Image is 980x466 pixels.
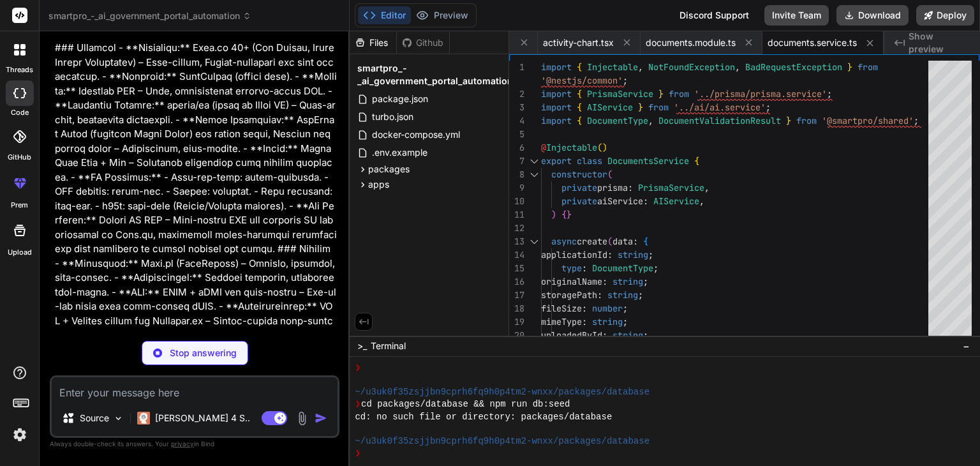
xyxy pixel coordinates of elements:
[355,435,650,447] span: ~/u3uk0f35zsjjbn9cprh6fq9h0p4tm2-wnxx/packages/database
[592,303,623,314] span: number
[526,168,542,181] div: Click to collapse the range.
[577,115,582,126] span: {
[607,236,612,247] span: (
[551,236,577,247] span: async
[526,235,542,248] div: Click to collapse the range.
[551,209,556,220] span: )
[509,289,524,302] div: 17
[592,262,653,274] span: DocumentType
[397,36,449,49] div: Github
[638,182,704,193] span: PrismaService
[653,195,699,207] span: AIService
[355,398,361,410] span: ❯
[509,141,524,154] div: 6
[543,36,614,49] span: activity-chart.tsx
[602,276,607,287] span: :
[80,412,109,425] p: Source
[699,195,704,207] span: ,
[551,169,607,180] span: constructor
[607,169,612,180] span: (
[509,154,524,168] div: 7
[960,336,972,356] button: −
[582,303,587,314] span: :
[704,182,709,193] span: ,
[623,303,628,314] span: ;
[796,115,817,126] span: from
[509,222,524,235] div: 12
[541,155,572,167] span: export
[587,88,653,100] span: PrismaService
[766,101,771,113] span: ;
[561,262,582,274] span: type
[509,114,524,128] div: 4
[658,88,664,100] span: }
[577,88,582,100] span: {
[509,208,524,222] div: 11
[371,340,406,352] span: Terminal
[358,6,411,24] button: Editor
[295,411,309,426] img: attachment
[643,329,648,341] span: ;
[669,88,689,100] span: from
[509,61,524,74] div: 1
[526,154,542,168] div: Click to collapse the range.
[155,412,250,425] p: [PERSON_NAME] 4 S..
[643,195,648,207] span: :
[648,249,653,260] span: ;
[541,61,572,73] span: import
[836,5,909,26] button: Download
[597,195,643,207] span: aiService
[546,142,597,153] span: Injectable
[602,142,607,153] span: )
[827,88,832,100] span: ;
[541,316,582,327] span: mimeType
[597,142,602,153] span: (
[592,316,623,327] span: string
[587,61,638,73] span: Injectable
[618,249,648,260] span: string
[113,413,124,424] img: Pick Models
[857,61,878,73] span: from
[561,182,597,193] span: private
[587,115,648,126] span: DocumentType
[607,289,638,301] span: string
[582,316,587,327] span: :
[653,262,658,274] span: ;
[561,195,597,207] span: private
[847,61,852,73] span: }
[561,209,567,220] span: {
[745,61,842,73] span: BadRequestException
[371,127,461,142] span: docker-compose.yml
[587,101,633,113] span: AIService
[357,340,367,352] span: >_
[735,61,740,73] span: ,
[694,155,699,167] span: {
[170,347,237,359] p: Stop answering
[638,61,643,73] span: ,
[541,115,572,126] span: import
[597,289,602,301] span: :
[602,329,607,341] span: :
[768,36,857,49] span: documents.service.ts
[137,412,150,425] img: Claude 4 Sonnet
[509,329,524,342] div: 20
[357,62,513,87] span: smartpro_-_ai_government_portal_automation
[509,181,524,195] div: 9
[48,10,251,22] span: smartpro_-_ai_government_portal_automation
[355,362,361,374] span: ❯
[916,5,974,26] button: Deploy
[541,329,602,341] span: uploadedById
[509,195,524,208] div: 10
[11,200,28,211] label: prem
[315,412,327,425] img: icon
[541,289,597,301] span: storagePath
[597,182,628,193] span: prisma
[50,438,339,450] p: Always double-check its answers. Your in Bind
[577,155,602,167] span: class
[8,152,31,163] label: GitHub
[623,316,628,327] span: ;
[638,101,643,113] span: }
[355,411,612,423] span: cd: no such file or directory: packages/database
[909,30,970,56] span: Show preview
[577,236,607,247] span: create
